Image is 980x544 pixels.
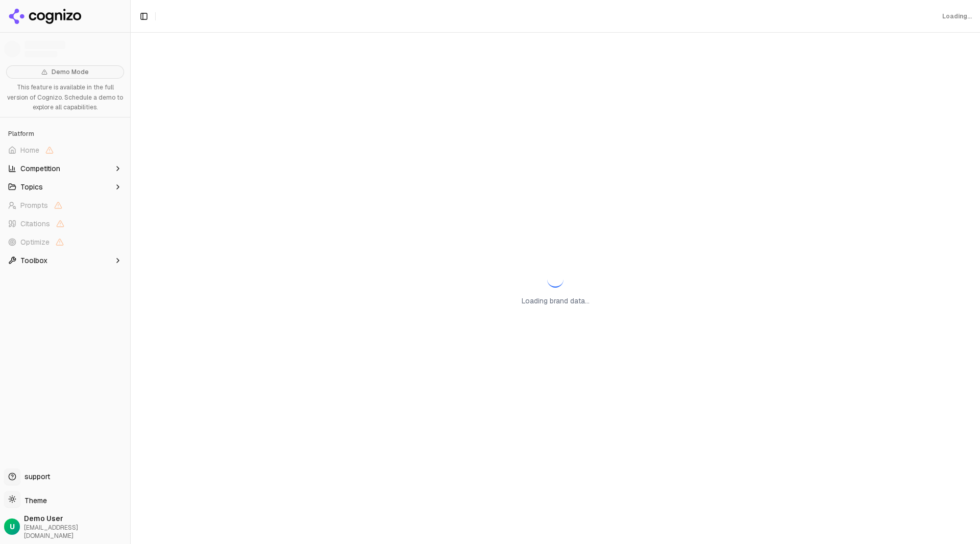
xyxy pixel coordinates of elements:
[20,255,47,266] span: Toolbox
[24,524,126,540] span: [EMAIL_ADDRESS][DOMAIN_NAME]
[20,471,50,482] span: support
[20,145,39,155] span: Home
[20,496,47,505] span: Theme
[942,12,972,20] div: Loading...
[522,296,590,306] p: Loading brand data...
[20,200,48,210] span: Prompts
[6,83,124,113] p: This feature is available in the full version of Cognizo. Schedule a demo to explore all capabili...
[4,160,126,177] button: Competition
[20,219,50,229] span: Citations
[20,163,60,174] span: Competition
[4,179,126,195] button: Topics
[4,252,126,269] button: Toolbox
[20,237,50,247] span: Optimize
[52,68,89,76] span: Demo Mode
[4,126,126,142] div: Platform
[24,513,126,524] span: Demo User
[10,522,15,532] span: U
[20,182,43,192] span: Topics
